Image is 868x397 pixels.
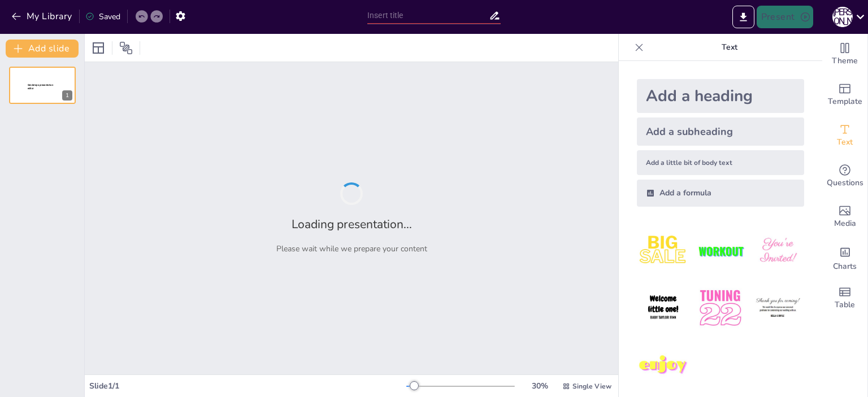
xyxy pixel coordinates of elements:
[6,40,79,58] button: Add slide
[8,7,77,25] button: My Library
[828,95,862,108] span: Template
[694,225,747,277] img: 2.jpeg
[572,382,611,391] span: Single View
[62,90,72,101] div: 1
[822,75,867,115] div: Add ready made slides
[28,84,53,90] span: Sendsteps presentation editor
[822,156,867,197] div: Get real-time input from your audience
[822,237,867,278] div: Add charts and graphs
[752,282,804,334] img: 6.jpeg
[526,381,553,391] div: 30 %
[89,39,107,57] div: Layout
[637,150,804,175] div: Add a little bit of body text
[292,216,412,232] h2: Loading presentation...
[822,278,867,319] div: Add a table
[637,225,689,277] img: 1.jpeg
[832,6,853,28] button: М [PERSON_NAME]
[89,381,406,391] div: Slide 1 / 1
[832,55,858,67] span: Theme
[637,339,689,392] img: 7.jpeg
[837,136,853,149] span: Text
[9,67,76,104] div: Sendsteps presentation editor1
[732,6,754,28] button: Export to PowerPoint
[119,41,133,55] span: Position
[822,197,867,237] div: Add images, graphics, shapes or video
[832,7,853,27] div: М [PERSON_NAME]
[637,117,804,146] div: Add a subheading
[637,282,689,334] img: 4.jpeg
[694,282,747,334] img: 5.jpeg
[822,34,867,75] div: Change the overall theme
[833,260,857,273] span: Charts
[752,225,804,277] img: 3.jpeg
[822,115,867,156] div: Add text boxes
[637,79,804,113] div: Add a heading
[827,177,863,189] span: Questions
[367,7,489,24] input: Insert title
[85,11,120,22] div: Saved
[835,299,855,311] span: Table
[276,243,427,254] p: Please wait while we prepare your content
[757,6,813,28] button: Present
[834,217,856,230] span: Media
[637,180,804,207] div: Add a formula
[648,34,811,61] p: Text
